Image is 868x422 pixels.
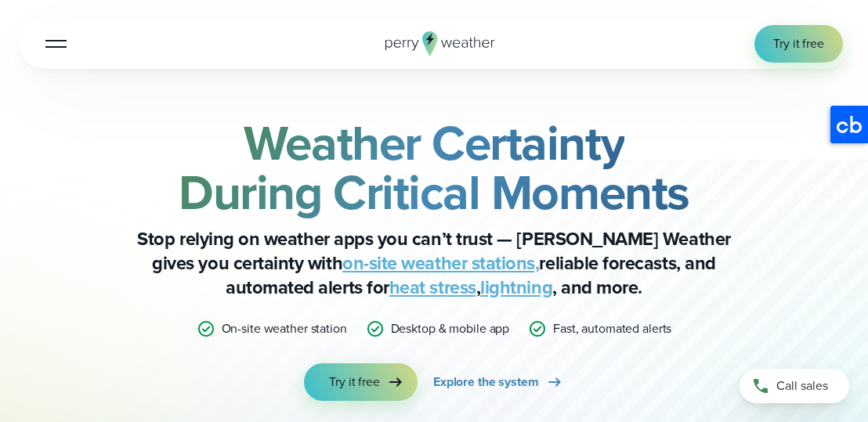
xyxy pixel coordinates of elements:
[553,319,671,338] p: Fast, automated alerts
[433,373,539,391] span: Explore the system
[329,373,380,391] span: Try it free
[773,34,824,53] span: Try it free
[342,250,539,276] a: on-site weather stations,
[480,274,552,301] a: lightning
[776,377,828,395] span: Call sales
[433,363,564,401] a: Explore the system
[222,319,347,338] p: On-site weather station
[121,227,747,301] p: Stop relying on weather apps you can’t trust — [PERSON_NAME] Weather gives you certainty with rel...
[304,363,418,401] a: Try it free
[754,25,843,63] a: Try it free
[740,369,849,403] a: Call sales
[179,107,689,229] strong: Weather Certainty During Critical Moments
[391,319,510,338] p: Desktop & mobile app
[389,274,476,301] a: heat stress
